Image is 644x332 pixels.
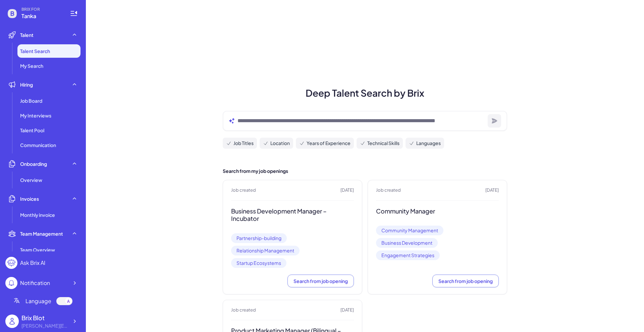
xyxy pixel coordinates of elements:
div: Notification [20,279,50,287]
h2: Search from my job openings [223,168,507,175]
span: Engagement Strategies [376,250,440,260]
span: Overview [20,177,42,183]
span: Communication [20,142,56,148]
h3: Community Manager [376,207,499,215]
span: Startup Ecosystems [231,258,286,268]
span: Location [270,140,290,147]
img: user_logo.png [5,315,19,328]
span: Job created [231,307,256,314]
span: Talent Pool [20,127,44,134]
span: Years of Experience [307,140,351,147]
span: Monthly invoice [20,211,55,218]
span: Search from job opening [293,278,348,284]
span: Job Board [20,97,42,104]
span: Onboarding [20,160,47,167]
span: BRIX FOR [21,7,62,12]
span: Hiring [20,81,33,88]
span: Relationship Management [231,246,300,255]
div: blake@joinbrix.com [21,322,68,329]
h1: Deep Talent Search by Brix [215,86,515,100]
span: Tanka [21,12,62,20]
span: Partnership-building [231,233,287,243]
span: Technical Skills [367,140,399,147]
span: Talent [20,32,34,38]
button: Search from job opening [287,275,354,287]
span: Business Development [376,238,438,248]
h3: Business Development Manager – Incubator [231,207,354,223]
span: Team Overview [20,246,55,253]
button: Search from job opening [432,275,499,287]
span: Invoices [20,195,39,202]
span: My Interviews [20,112,51,119]
span: Language [25,297,51,305]
span: [DATE] [340,187,354,194]
span: Job Titles [233,140,254,147]
div: Ask Brix AI [20,259,45,267]
span: My Search [20,62,43,69]
div: Brix Blot [21,313,68,322]
span: Talent Search [20,48,50,54]
span: Job created [231,187,256,194]
span: Team Management [20,230,63,237]
span: [DATE] [485,187,499,194]
span: Languages [416,140,441,147]
span: [DATE] [340,307,354,314]
span: Search from job opening [438,278,493,284]
span: Community Management [376,226,443,235]
span: Job created [376,187,401,194]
